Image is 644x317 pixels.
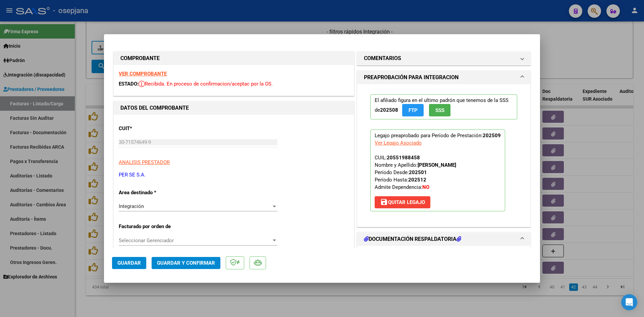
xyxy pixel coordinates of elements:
[357,52,530,65] mat-expansion-panel-header: COMENTARIOS
[357,84,530,227] div: PREAPROBACIÓN PARA INTEGRACION
[119,189,188,197] p: Area destinado *
[120,105,189,111] strong: DATOS DEL COMPROBANTE
[435,107,444,113] span: SSS
[408,177,426,183] strong: 202512
[119,203,144,209] span: Integración
[380,199,425,205] span: Quitar Legajo
[120,55,160,61] strong: COMPROBANTE
[422,184,429,190] strong: NO
[119,237,271,244] span: Seleccionar Gerenciador
[387,154,420,161] div: 20551988458
[409,107,418,113] span: FTP
[119,223,188,230] p: Facturado por orden de
[380,198,388,206] mat-icon: save
[357,71,530,84] mat-expansion-panel-header: PREAPROBACIÓN PARA INTEGRACION
[364,54,401,62] h1: COMENTARIOS
[119,71,167,77] a: VER COMPROBANTE
[375,139,422,147] div: Ver Legajo Asociado
[119,159,170,165] span: ANALISIS PRESTADOR
[483,133,501,139] strong: 202509
[370,94,517,119] p: El afiliado figura en el ultimo padrón que tenemos de la SSS de
[364,73,459,82] h1: PREAPROBACIÓN PARA INTEGRACION
[152,257,220,269] button: Guardar y Confirmar
[117,260,141,266] span: Guardar
[119,125,188,133] p: CUIT
[364,235,461,243] h1: DOCUMENTACIÓN RESPALDATORIA
[409,169,427,175] strong: 202501
[621,294,637,310] div: Open Intercom Messenger
[380,107,398,113] strong: 202508
[375,155,456,190] span: CUIL: Nombre y Apellido: Período Desde: Período Hasta: Admite Dependencia:
[119,171,349,179] p: PER SE S.A.
[429,104,450,116] button: SSS
[370,129,505,211] p: Legajo preaprobado para Período de Prestación:
[119,81,139,87] span: ESTADO:
[139,81,273,87] span: Recibida. En proceso de confirmacion/aceptac por la OS.
[357,232,530,246] mat-expansion-panel-header: DOCUMENTACIÓN RESPALDATORIA
[375,196,430,208] button: Quitar Legajo
[157,260,215,266] span: Guardar y Confirmar
[402,104,424,116] button: FTP
[418,162,456,168] strong: [PERSON_NAME]
[112,257,146,269] button: Guardar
